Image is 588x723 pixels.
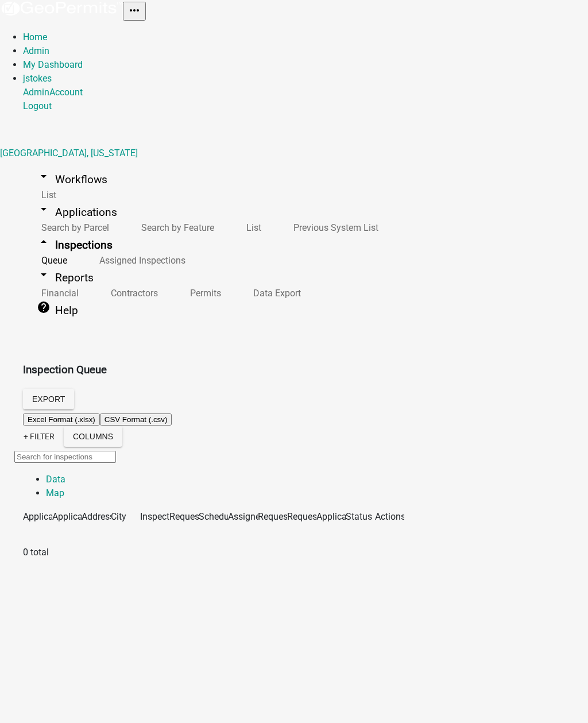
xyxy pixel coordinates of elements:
a: List [228,215,275,240]
datatable-header-cell: Status [346,509,375,524]
a: My Dashboard [23,59,83,70]
button: Toggle navigation [123,2,146,21]
a: helpHelp [23,297,92,324]
a: Admin [23,45,49,56]
h3: Inspection Queue [23,362,565,378]
span: Actions [375,511,405,522]
button: Columns [64,426,122,447]
i: arrow_drop_up [37,235,51,249]
span: Address [82,511,114,522]
a: Assigned Inspections [81,248,199,273]
a: arrow_drop_downWorkflows [23,166,121,193]
span: Scheduled Time [199,511,264,522]
a: jstokes [23,73,52,84]
span: Requestor Name [258,511,325,522]
datatable-header-cell: Assigned Inspector [228,509,257,524]
datatable-header-cell: Scheduled Time [199,509,228,524]
datatable-header-cell: Inspection Type [140,509,169,524]
datatable-header-cell: Application Type [52,509,82,524]
datatable-header-cell: Actions [375,509,404,524]
datatable-header-cell: Address [82,509,111,524]
button: Export [23,389,74,409]
a: Map [46,488,64,498]
i: more_horiz [127,3,141,17]
datatable-header-cell: Requestor Phone [287,509,316,524]
button: Excel Format (.xlsx) [23,413,100,426]
span: Requestor Phone [287,511,356,522]
a: Logout [23,100,52,111]
a: Home [23,32,47,42]
span: Status [346,511,372,522]
a: Permits [172,281,235,306]
a: arrow_drop_downReports [23,264,107,291]
input: Search for inspections [14,451,116,463]
a: List [23,183,70,207]
div: 0 total [23,546,565,559]
i: arrow_drop_down [37,202,51,216]
i: arrow_drop_down [37,268,51,281]
a: Queue [23,248,81,273]
a: Financial [23,281,92,306]
a: Search by Parcel [23,215,123,240]
a: Search by Feature [123,215,228,240]
a: Contractors [92,281,172,306]
datatable-header-cell: Application Description [316,509,346,524]
span: Application [23,511,69,522]
span: Inspection Type [140,511,204,522]
a: Data Export [235,281,315,306]
a: Account [49,87,83,98]
datatable-header-cell: City [111,509,140,524]
span: Requested Date [169,511,233,522]
span: City [111,511,126,522]
span: Assigned Inspector [228,511,305,522]
a: Previous System List [275,215,392,240]
a: + Filter [14,426,64,447]
datatable-header-cell: Application [23,509,52,524]
span: Application Type [52,511,120,522]
div: jstokes [23,86,588,113]
i: help [37,300,51,314]
datatable-header-cell: Requested Date [169,509,199,524]
a: arrow_drop_upInspections [23,231,126,258]
button: CSV Format (.csv) [100,413,172,426]
i: arrow_drop_down [37,169,51,183]
datatable-header-cell: Requestor Name [258,509,287,524]
a: Admin [23,87,49,98]
a: arrow_drop_downApplications [23,199,131,226]
a: Data [46,474,65,485]
span: Application Description [316,511,411,522]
